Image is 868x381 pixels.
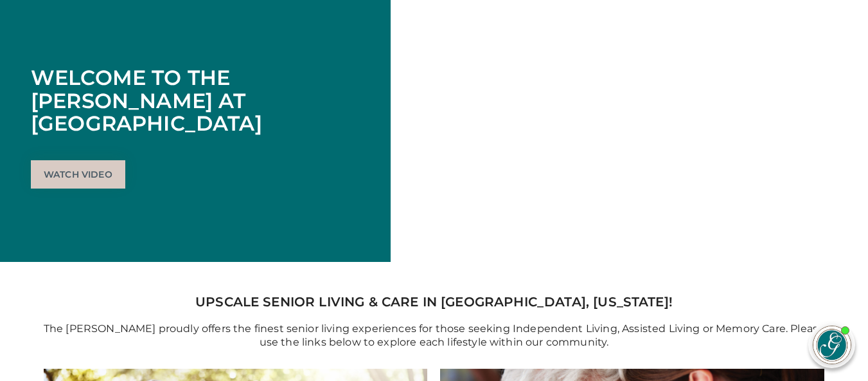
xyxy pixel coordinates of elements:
[44,294,825,310] h2: Upscale Senior Living & Care in [GEOGRAPHIC_DATA], [US_STATE]!
[31,160,125,189] a: Watch Video
[44,322,825,349] p: The [PERSON_NAME] proudly offers the finest senior living experiences for those seeking Independe...
[813,326,851,364] img: avatar
[31,66,380,135] h1: Welcome to The [PERSON_NAME] at [GEOGRAPHIC_DATA]
[614,35,855,309] iframe: iframe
